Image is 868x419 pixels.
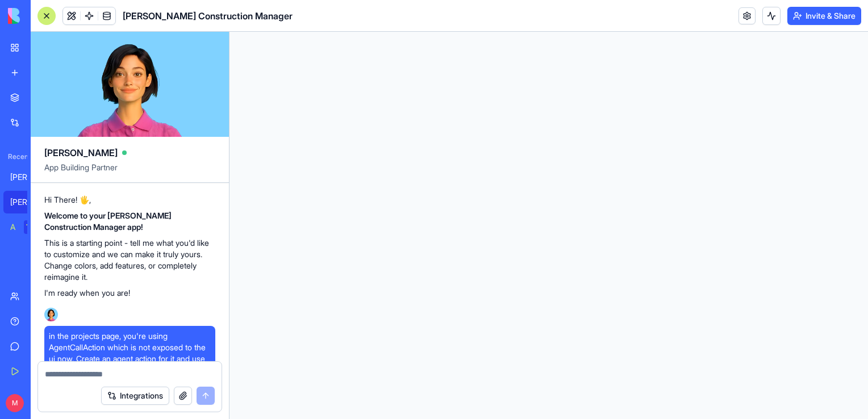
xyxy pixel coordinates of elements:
[3,216,49,238] a: AI Logo GeneratorTRY
[44,287,215,299] p: I'm ready when you are!
[787,7,861,25] button: Invite & Share
[3,191,49,213] a: [PERSON_NAME] Construction Manager
[44,146,118,160] span: [PERSON_NAME]
[44,211,172,232] strong: Welcome to your [PERSON_NAME] Construction Manager app!
[44,237,215,283] p: This is a starting point - tell me what you'd like to customize and we can make it truly yours. C...
[10,221,16,233] div: AI Logo Generator
[6,394,24,412] span: M
[3,166,49,188] a: [PERSON_NAME] Construction - Project Management
[44,162,215,182] span: App Building Partner
[123,9,293,23] span: [PERSON_NAME] Construction Manager
[3,152,27,161] span: Recent
[24,220,42,234] div: TRY
[10,196,42,208] div: [PERSON_NAME] Construction Manager
[49,330,211,376] span: in the projects page, you're using AgentCallAction which is not exposed to the ui now. Create an ...
[44,194,215,206] p: Hi There! 🖐️,
[10,171,42,183] div: [PERSON_NAME] Construction - Project Management
[101,387,169,405] button: Integrations
[8,8,78,24] img: logo
[44,308,58,321] img: Ella_00000_wcx2te.png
